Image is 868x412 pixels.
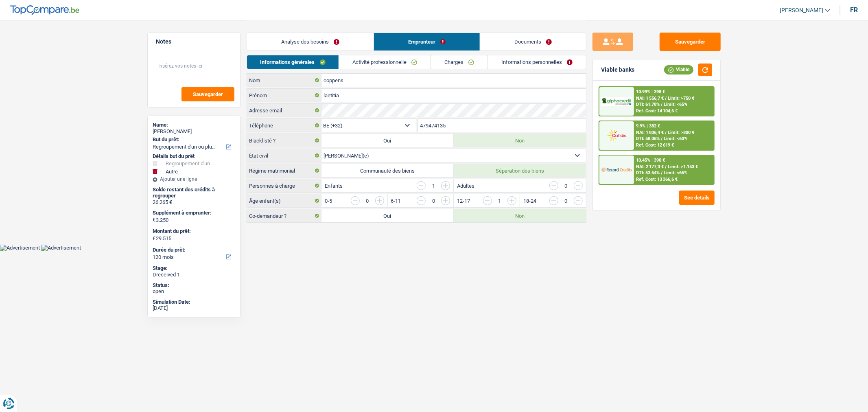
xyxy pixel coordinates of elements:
span: / [661,136,662,141]
label: Prénom [247,89,321,102]
label: Séparation des biens [454,164,586,177]
a: Informations générales [247,55,339,69]
div: [DATE] [153,305,235,311]
span: / [665,96,667,101]
div: 1 [430,183,437,188]
label: Non [454,209,586,222]
div: 9.9% | 382 € [636,123,660,129]
div: open [153,288,235,295]
span: NAI: 1 806,4 € [636,130,664,135]
span: Limit: <60% [664,136,687,141]
div: Simulation Date: [153,299,235,305]
a: Analyse des besoins [247,33,374,50]
div: 26.265 € [153,199,235,206]
div: Détails but du prêt [153,153,235,160]
button: Sauvegarder [660,33,721,51]
span: Limit: <65% [664,170,687,175]
div: 0 [364,198,371,204]
span: DTI: 61.78% [636,102,660,107]
div: [PERSON_NAME] [153,128,235,135]
label: 0-5 [325,198,332,204]
label: Adresse email [247,104,321,117]
label: Communauté des biens [321,164,454,177]
label: Enfants [325,183,343,188]
a: Documents [480,33,586,50]
span: / [665,164,667,169]
label: But du prêt: [153,136,234,143]
span: [PERSON_NAME] [780,7,823,14]
span: Sauvegarder [193,92,223,97]
label: Personnes à charge [247,179,321,192]
div: Viable [664,65,693,74]
span: / [661,170,662,175]
label: État civil [247,149,321,162]
span: Limit: >750 € [668,96,694,101]
div: Name: [153,122,235,128]
label: Montant du prêt: [153,228,234,234]
label: Régime matrimonial [247,164,321,177]
span: Limit: <65% [664,102,687,107]
div: Solde restant des crédits à regrouper [153,186,235,199]
label: Supplément à emprunter: [153,210,234,216]
span: DTI: 53.54% [636,170,660,175]
label: Âge enfant(s) [247,194,321,207]
div: 0 [562,183,570,188]
div: Ref. Cost: 13 366,6 € [636,177,678,182]
h5: Notes [156,38,232,45]
label: Adultes [457,183,474,188]
label: Oui [321,209,454,222]
input: 401020304 [418,119,586,132]
label: Oui [321,134,454,147]
div: Ref. Cost: 12 619 € [636,142,674,148]
span: € [153,235,155,242]
div: Status: [153,282,235,289]
button: See details [679,191,715,205]
label: Blacklisté ? [247,134,321,147]
img: AlphaCredit [601,97,632,106]
a: [PERSON_NAME] [773,4,830,17]
div: Ref. Cost: 14 104,6 € [636,108,678,114]
label: Co-demandeur ? [247,209,321,222]
span: € [153,217,155,223]
a: Informations personnelles [488,55,586,69]
img: Cofidis [601,128,632,143]
div: Viable banks [601,66,634,73]
div: Dreceived 1 [153,272,235,278]
label: Nom [247,74,321,87]
a: Charges [431,55,488,69]
img: TopCompare Logo [10,5,79,15]
div: 10.99% | 398 € [636,89,665,94]
span: / [661,102,662,107]
img: Record Credits [601,162,632,177]
label: Téléphone [247,119,321,132]
span: / [665,130,667,135]
span: Limit: >1.153 € [668,164,698,169]
span: NAI: 2 177,3 € [636,164,664,169]
label: Non [454,134,586,147]
label: Durée du prêt: [153,247,234,253]
a: Emprunteur [374,33,480,50]
button: Sauvegarder [181,87,234,101]
div: Stage: [153,265,235,272]
div: 10.45% | 390 € [636,158,665,163]
a: Activité professionnelle [339,55,431,69]
span: NAI: 1 556,7 € [636,96,664,101]
span: Limit: >800 € [668,130,694,135]
div: Ajouter une ligne [153,176,235,182]
img: Advertisement [41,245,81,251]
div: fr [850,6,858,14]
span: DTI: 58.06% [636,136,660,141]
